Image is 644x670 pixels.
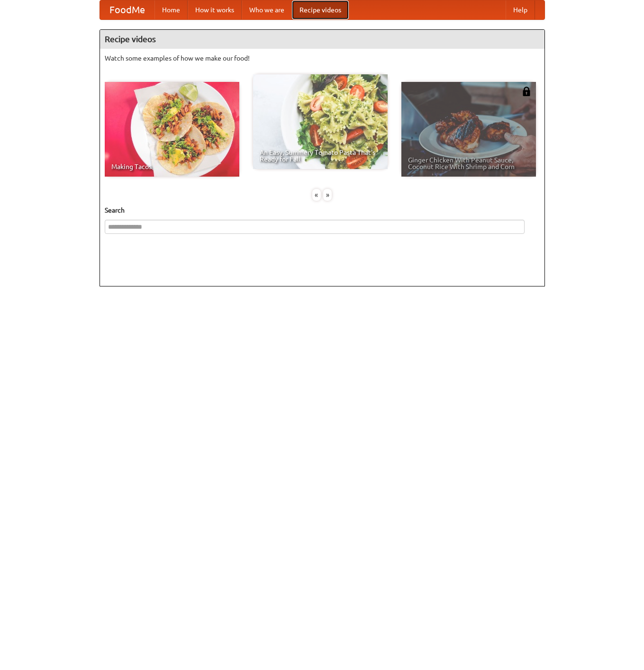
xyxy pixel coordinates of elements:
a: Recipe videos [292,0,349,19]
a: Home [154,0,188,19]
img: 483408.png [522,87,531,96]
div: » [323,189,332,201]
a: Making Tacos [105,82,239,177]
h4: Recipe videos [100,30,544,49]
a: Who we are [242,0,292,19]
div: « [312,189,321,201]
a: Help [506,0,535,19]
a: How it works [188,0,242,19]
p: Watch some examples of how we make our food! [105,54,540,63]
span: Making Tacos [111,163,233,170]
a: An Easy, Summery Tomato Pasta That's Ready for Fall [253,74,388,169]
a: FoodMe [100,0,154,19]
span: An Easy, Summery Tomato Pasta That's Ready for Fall [260,149,381,162]
h5: Search [105,205,540,215]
